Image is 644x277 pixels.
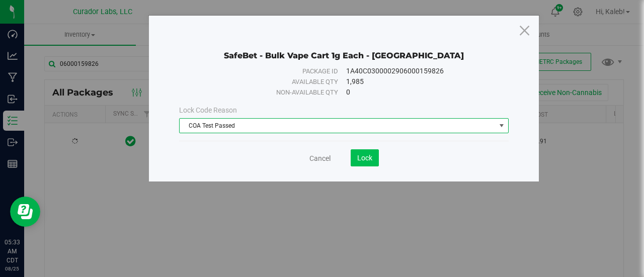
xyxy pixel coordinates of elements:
div: Non-available qty [193,87,338,98]
div: SafeBet - Bulk Vape Cart 1g Each - Kush Stadium [179,36,509,61]
span: Lock [357,154,372,162]
button: Lock [351,149,379,166]
div: Package ID [193,66,338,76]
span: COA Test Passed [180,119,496,133]
span: Lock Code Reason [179,106,237,114]
div: Available qty [193,77,338,87]
div: 0 [346,87,495,98]
div: 1,985 [346,76,495,87]
div: 1A40C0300002906000159826 [346,66,495,76]
a: Cancel [309,153,331,163]
iframe: Resource center [10,197,40,227]
span: select [496,119,508,133]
